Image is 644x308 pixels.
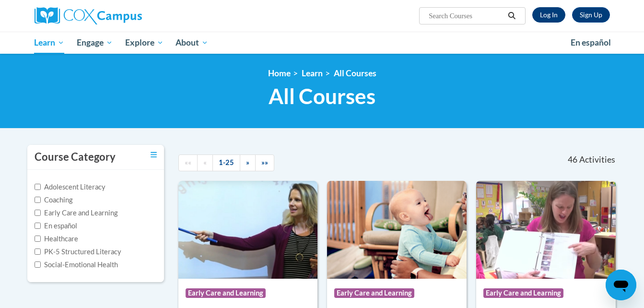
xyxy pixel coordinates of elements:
[34,37,64,48] span: Learn
[255,154,274,171] a: End
[504,10,519,22] button: Search
[268,68,291,78] a: Home
[564,33,617,53] a: En español
[35,184,41,190] input: Checkbox for Options
[186,288,266,298] span: Early Care and Learning
[35,7,142,24] img: Cox Campus
[28,32,71,54] a: Learn
[334,68,376,78] a: All Courses
[35,221,77,231] label: En español
[476,181,616,279] img: Course Logo
[35,247,121,257] label: PK-5 Structured Literacy
[302,68,323,78] a: Learn
[35,195,72,205] label: Coaching
[35,234,78,244] label: Healthcare
[35,223,41,229] input: Checkbox for Options
[483,288,563,298] span: Early Care and Learning
[572,7,610,23] a: Register
[261,158,268,166] span: »»
[269,83,375,109] span: All Courses
[35,182,105,192] label: Adolescent Literacy
[579,154,615,165] span: Activities
[70,32,119,54] a: Engage
[77,37,113,48] span: Engage
[203,158,207,166] span: «
[151,150,157,160] a: Toggle collapse
[178,154,198,171] a: Begining
[35,7,217,24] a: Cox Campus
[35,208,117,218] label: Early Care and Learning
[20,32,624,54] div: Main menu
[606,270,636,300] iframe: Button to launch messaging window
[176,37,208,48] span: About
[35,197,41,203] input: Checkbox for Options
[35,210,41,216] input: Checkbox for Options
[169,32,214,54] a: About
[532,7,565,23] a: Log In
[246,158,249,166] span: »
[428,10,504,22] input: Search Courses
[35,249,41,255] input: Checkbox for Options
[35,261,41,268] input: Checkbox for Options
[35,260,118,270] label: Social-Emotional Health
[197,154,213,171] a: Previous
[334,288,414,298] span: Early Care and Learning
[125,37,164,48] span: Explore
[35,150,116,165] h3: Course Category
[178,181,318,279] img: Course Logo
[35,236,41,242] input: Checkbox for Options
[119,32,170,54] a: Explore
[571,37,611,47] span: En español
[327,181,467,279] img: Course Logo
[240,154,256,171] a: Next
[212,154,240,171] a: 1-25
[185,158,191,166] span: ««
[568,154,577,165] span: 46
